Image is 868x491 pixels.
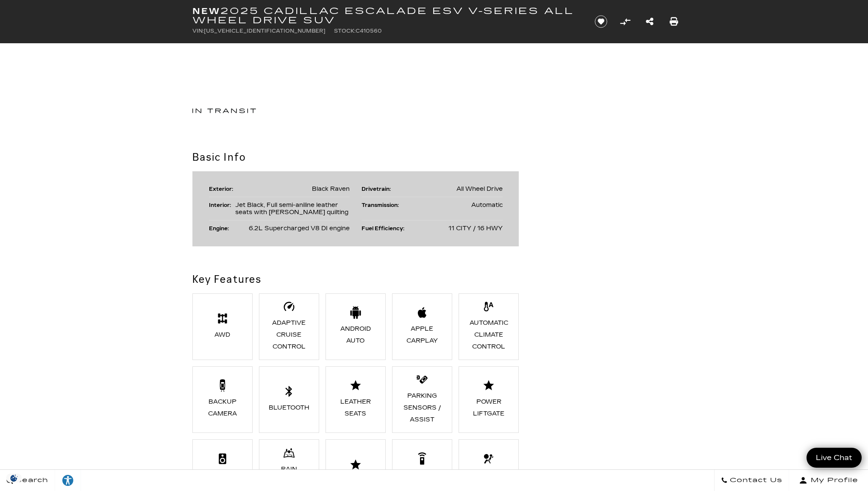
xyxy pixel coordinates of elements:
a: Contact Us [714,470,789,491]
div: Backup Camera [199,396,245,420]
span: All Wheel Drive [456,185,503,192]
div: Adaptive Cruise Control [266,317,312,353]
span: Automatic [471,201,503,209]
span: C410560 [356,28,382,34]
div: AWD [199,329,245,341]
span: Black Raven [312,185,350,192]
div: Apple CarPlay [399,323,445,347]
h1: 2025 Cadillac Escalade ESV V-Series All Wheel Drive SUV [192,6,580,25]
span: Contact Us [728,474,782,486]
a: Print this New 2025 Cadillac Escalade ESV V-Series All Wheel Drive SUV [670,16,678,28]
span: Live Chat [812,453,857,463]
div: Interior: [209,201,235,209]
img: In Transit Badge [192,95,256,126]
div: Transmission: [362,201,403,209]
h2: Basic Info [192,150,519,165]
a: Share this New 2025 Cadillac Escalade ESV V-Series All Wheel Drive SUV [646,16,654,28]
h2: Key Features [192,272,519,287]
span: [US_VEHICLE_IDENTIFICATION_NUMBER] [204,28,325,34]
a: Explore your accessibility options [55,470,81,491]
span: Stock: [334,28,356,34]
span: 11 CITY / 16 HWY [448,225,503,232]
div: Engine: [209,225,233,232]
strong: New [192,6,220,16]
button: Save vehicle [592,15,610,28]
div: Android Auto [332,323,378,347]
a: Live Chat [807,448,862,468]
div: Automatic Climate Control [466,317,512,353]
div: Fuel Efficiency: [362,225,409,232]
section: Click to Open Cookie Consent Modal [4,474,24,483]
div: Drivetrain: [362,185,395,192]
img: Opt-Out Icon [4,474,24,483]
div: Power Liftgate [466,396,512,420]
div: Exterior: [209,185,237,192]
span: My Profile [807,474,858,486]
span: Search [13,474,48,486]
div: Parking Sensors / Assist [399,390,445,426]
button: Open user profile menu [789,470,868,491]
div: Bluetooth [266,402,312,414]
span: VIN: [192,28,204,34]
span: Jet Black, Full semi-aniline leather seats with [PERSON_NAME] quilting [235,201,348,216]
button: Compare Vehicle [619,15,632,28]
div: Leather Seats [332,396,378,420]
div: Explore your accessibility options [55,474,81,487]
span: 6.2L Supercharged V8 DI engine [249,225,350,232]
